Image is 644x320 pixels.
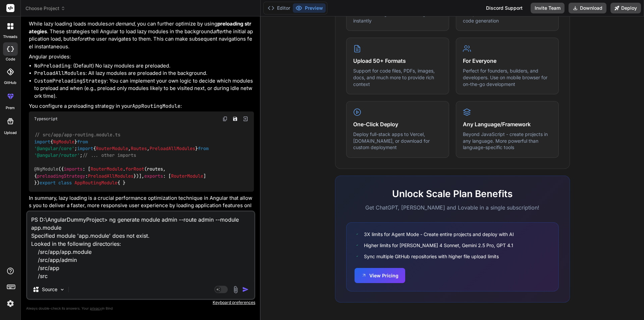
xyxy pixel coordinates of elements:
[610,3,641,13] button: Deploy
[34,70,254,77] li: : All lazy modules are preloaded in the background.
[34,70,86,77] code: PreloadAllModules
[463,120,552,128] h4: Any Language/Framework
[6,56,15,62] label: code
[34,166,58,172] span: @NgModule
[144,173,163,179] span: exports
[91,166,123,172] span: RouterModule
[242,286,249,293] img: icon
[293,3,326,13] button: Preview
[171,173,203,179] span: RouterModule
[71,36,87,42] em: before
[222,116,228,122] img: copy
[29,102,254,110] p: You configure a preloading strategy in your :
[353,57,442,65] h4: Upload 50+ Formats
[125,166,144,172] span: forRoot
[6,105,15,111] label: prem
[364,253,499,260] span: Sync multiple GitHub repositories with higher file upload limits
[59,287,65,292] img: Pick Models
[34,145,74,151] span: '@angular/core'
[29,194,254,217] p: In summary, lazy loading is a crucial performance optimization technique in Angular that allows y...
[353,67,442,87] p: Support for code files, PDFs, images, docs, and much more to provide rich context
[77,139,88,145] span: from
[150,145,195,151] span: PreloadAllModules
[265,3,293,13] button: Editor
[463,67,552,87] p: Perfect for founders, builders, and developers. Use on mobile browser for on-the-go development
[64,166,83,172] span: imports
[213,28,224,35] em: after
[4,80,16,86] label: GitHub
[346,203,559,212] p: Get ChatGPT, [PERSON_NAME] and Lovable in a single subscription!
[83,152,136,158] span: // ... other imports
[96,145,128,151] span: RouterModule
[26,300,255,305] p: Keyboard preferences
[5,298,16,309] img: settings
[3,34,17,40] label: threads
[40,180,56,186] span: export
[463,57,552,65] h4: For Everyone
[58,180,72,186] span: class
[230,114,240,124] button: Save file
[29,20,251,35] strong: preloading strategies
[355,268,405,283] button: View Pricing
[34,152,80,158] span: '@angular/router'
[232,286,239,293] img: attachment
[353,131,442,151] p: Deploy full-stack apps to Vercel, [DOMAIN_NAME], or download for custom deployment
[29,20,254,50] p: While lazy loading loads modules , you can further optimize by using . These strategies tell Angu...
[131,145,147,151] span: Routes
[34,62,254,70] li: : (Default) No lazy modules are preloaded.
[132,103,180,109] code: AppRoutingModule
[37,173,85,179] span: preloadingStrategy
[34,77,254,100] li: : You can implement your own logic to decide which modules to preload and when (e.g., preload onl...
[25,5,65,12] span: Choose Project
[364,231,514,238] span: 3X limits for Agent Mode - Create entire projects and deploy with AI
[531,3,565,13] button: Invite Team
[243,116,249,122] img: Open in Browser
[353,120,442,128] h4: One-Click Deploy
[53,139,74,145] span: NgModule
[108,20,135,27] em: on demand
[463,131,552,151] p: Beyond JavaScript - create projects in any language. More powerful than language-specific tools
[74,180,117,186] span: AppRoutingModule
[34,139,50,145] span: import
[346,187,559,201] h2: Unlock Scale Plan Benefits
[364,242,513,249] span: Higher limits for [PERSON_NAME] 4 Sonnet, Gemini 2.5 Pro, GPT 4.1
[34,78,107,84] code: CustomPreloadingStrategy
[88,173,133,179] span: PreloadAllModules
[34,131,211,186] code: { } ; { , , } ; ({ : [ . (routes, { : })], : [ ] }) { }
[198,145,209,151] span: from
[77,145,93,151] span: import
[482,3,527,13] div: Discord Support
[4,130,17,136] label: Upload
[569,3,606,13] button: Download
[42,286,57,293] p: Source
[26,305,255,312] p: Always double-check its answers. Your in Bind
[29,53,254,61] p: Angular provides:
[90,306,102,310] span: privacy
[34,62,70,69] code: NoPreloading
[35,132,120,138] span: // src/app/app-routing.module.ts
[27,212,254,280] textarea: PS D:\AngularDummyProject> ng generate module admin --route admin --module app.module Specified m...
[34,116,58,122] span: Typescript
